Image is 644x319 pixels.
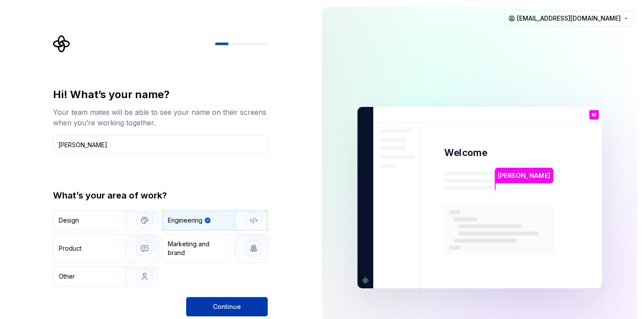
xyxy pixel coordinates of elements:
[186,297,268,316] button: Continue
[517,14,621,23] span: [EMAIL_ADDRESS][DOMAIN_NAME]
[592,113,596,117] p: M
[59,216,79,225] div: Design
[53,135,268,154] input: Han Solo
[59,244,81,253] div: Product
[444,146,487,159] p: Welcome
[498,171,550,181] p: [PERSON_NAME]
[213,302,241,311] span: Continue
[53,35,71,53] svg: Supernova Logo
[53,107,268,128] div: Your team mates will be able to see your name on their screens when you’re working together.
[53,189,268,202] div: What’s your area of work?
[59,272,75,281] div: Other
[168,240,227,257] div: Marketing and brand
[53,88,268,102] div: Hi! What’s your name?
[504,11,633,26] button: [EMAIL_ADDRESS][DOMAIN_NAME]
[168,216,202,225] div: Engineering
